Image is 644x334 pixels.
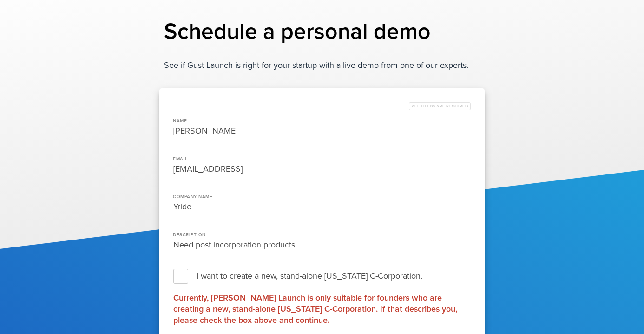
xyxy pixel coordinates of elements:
[173,119,187,123] label: name
[173,195,212,199] label: Company Name
[173,157,188,161] label: Email
[173,233,206,237] label: Description
[173,269,471,283] label: I want to create a new, stand-alone [US_STATE] C-Corporation.
[164,19,480,46] h1: Schedule a personal demo
[164,60,480,71] p: See if Gust Launch is right for your startup with a live demo from one of our experts.
[173,292,471,326] p: Currently, [PERSON_NAME] Launch is only suitable for founders who are creating a new, stand-alone...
